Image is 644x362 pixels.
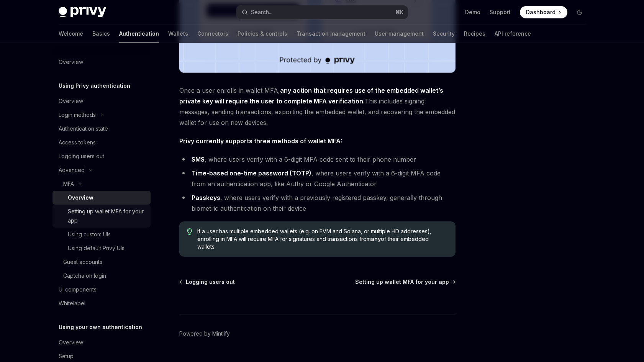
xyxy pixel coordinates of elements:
li: , where users verify with a 6-digit MFA code from an authentication app, like Authy or Google Aut... [179,168,456,189]
li: , where users verify with a 6-digit MFA code sent to their phone number [179,154,456,165]
a: Using custom UIs [52,228,151,241]
a: UI components [52,283,151,296]
strong: Passkeys [192,194,220,201]
button: Toggle dark mode [574,6,586,18]
div: MFA [63,179,74,188]
a: Whitelabel [52,296,151,310]
a: Setting up wallet MFA for your app [52,205,151,228]
a: Setting up wallet MFA for your app [355,278,455,286]
div: Overview [59,338,83,347]
li: , where users verify with a previously registered passkey, generally through biometric authentica... [179,192,456,214]
div: Captcha on login [63,271,106,280]
a: Logging users out [180,278,235,286]
div: Guest accounts [63,257,102,267]
a: Using default Privy UIs [52,241,151,255]
a: Overview [52,94,151,108]
span: Once a user enrolls in wallet MFA, This includes signing messages, sending transactions, exportin... [179,85,456,128]
a: Demo [465,8,480,16]
div: UI components [59,285,97,294]
a: Powered by Mintlify [179,330,230,337]
div: Setting up wallet MFA for your app [68,207,146,225]
a: API reference [495,25,531,43]
div: Search... [251,8,272,17]
div: Access tokens [59,138,96,147]
a: Authentication state [52,122,151,136]
a: Transaction management [297,25,365,43]
a: Overview [52,191,151,205]
span: If a user has multiple embedded wallets (e.g. on EVM and Solana, or multiple HD addresses), enrol... [197,228,447,251]
a: Captcha on login [52,269,151,283]
div: Logging users out [59,152,104,161]
span: Dashboard [526,8,556,16]
a: Access tokens [52,136,151,149]
div: Whitelabel [59,299,85,308]
a: User management [375,25,424,43]
div: Overview [59,97,83,106]
a: Overview [52,55,151,69]
a: Wallets [168,25,188,43]
div: Setup [59,352,74,361]
a: Recipes [464,25,485,43]
strong: Time-based one-time password (TOTP) [192,169,311,177]
a: Overview [52,336,151,349]
a: Dashboard [520,6,567,18]
div: Using default Privy UIs [68,244,125,253]
a: Guest accounts [52,255,151,269]
div: Advanced [59,165,85,175]
span: ⌘ K [395,9,403,15]
a: Security [433,25,455,43]
a: Basics [92,25,110,43]
a: Logging users out [52,149,151,163]
h5: Using your own authentication [59,323,142,332]
svg: Tip [187,228,192,235]
h5: Using Privy authentication [59,81,130,90]
span: Logging users out [186,278,235,286]
a: Welcome [59,25,83,43]
a: Connectors [197,25,228,43]
div: Login methods [59,110,96,120]
img: dark logo [59,7,106,18]
div: Authentication state [59,124,108,133]
button: Search...⌘K [236,5,408,19]
strong: any [371,236,381,242]
strong: SMS [192,156,205,163]
a: Support [490,8,511,16]
span: Setting up wallet MFA for your app [355,278,449,286]
div: Using custom UIs [68,230,111,239]
a: Policies & controls [238,25,287,43]
div: Overview [68,193,93,202]
strong: Privy currently supports three methods of wallet MFA: [179,137,342,145]
div: Overview [59,57,83,67]
strong: any action that requires use of the embedded wallet’s private key will require the user to comple... [179,87,443,105]
a: Authentication [119,25,159,43]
